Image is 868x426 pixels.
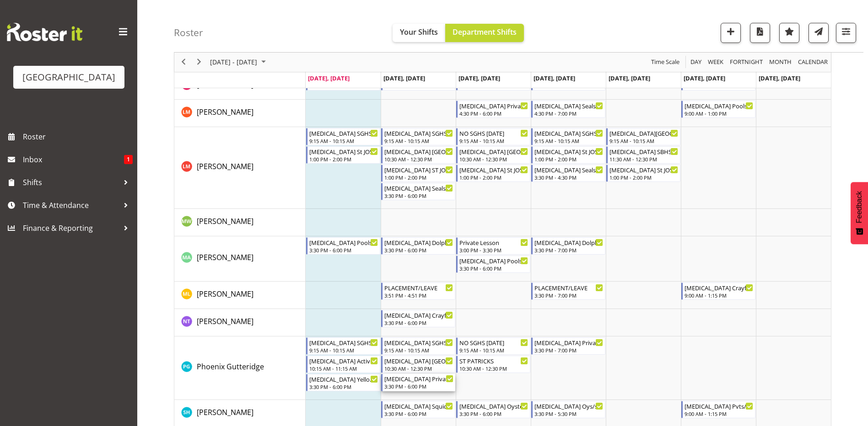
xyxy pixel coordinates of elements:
div: 3:30 PM - 7:00 PM [534,246,603,254]
div: 1:00 PM - 2:00 PM [384,174,453,181]
div: 3:30 PM - 7:00 PM [534,346,603,354]
div: 1:00 PM - 2:00 PM [609,174,678,181]
span: 1 [124,155,133,164]
span: [DATE] - [DATE] [209,57,258,68]
div: Phoenix Gutteridge"s event - T3 SGHS Begin From Monday, August 18, 2025 at 9:15:00 AM GMT+12:00 E... [306,337,380,355]
button: Month [797,57,830,68]
div: 9:00 AM - 1:00 PM [685,110,753,117]
span: Month [768,57,793,68]
div: 3:30 PM - 6:00 PM [309,383,378,390]
div: Phoenix Gutteridge"s event - NO SGHS TODAY Begin From Wednesday, August 20, 2025 at 9:15:00 AM GM... [456,337,530,355]
div: [MEDICAL_DATA] Poolside [685,101,753,110]
span: [PERSON_NAME] [197,107,253,117]
div: 10:30 AM - 12:30 PM [384,155,453,163]
div: 3:00 PM - 3:30 PM [459,246,528,254]
div: [MEDICAL_DATA] Poolside [459,256,528,265]
div: Lily McDowall"s event - T3 Poolside Begin From Saturday, August 23, 2025 at 9:00:00 AM GMT+12:00 ... [681,101,755,118]
div: NO SGHS [DATE] [459,128,528,138]
span: [PERSON_NAME] [197,252,253,262]
div: 10:15 AM - 11:15 AM [309,365,378,372]
div: Maree Ayto"s event - T3 Dolphins/Sharks Begin From Tuesday, August 19, 2025 at 3:30:00 PM GMT+12:... [381,237,455,255]
button: Timeline Week [706,57,725,68]
div: [MEDICAL_DATA] Seals [534,165,603,174]
div: Loralye McLean"s event - T3 SBHS (boys) Begin From Friday, August 22, 2025 at 11:30:00 AM GMT+12:... [606,146,680,164]
span: [PERSON_NAME] [197,80,253,90]
span: [PERSON_NAME] [197,216,253,226]
div: 9:00 AM - 1:15 PM [685,410,753,417]
div: Loralye McLean"s event - T3 St JOSEPH'S Begin From Friday, August 22, 2025 at 1:00:00 PM GMT+12:0... [606,165,680,182]
div: Lily McDowall"s event - T3 Privates Begin From Wednesday, August 20, 2025 at 4:30:00 PM GMT+12:00... [456,101,530,118]
div: [MEDICAL_DATA] Dolphins/Sharks [384,238,453,247]
span: Finance & Reporting [23,221,119,235]
div: 11:30 AM - 12:30 PM [609,155,678,163]
div: August 18 - 24, 2025 [207,53,271,72]
a: [PERSON_NAME] [197,252,253,263]
td: Mark Lieshout resource [174,282,306,309]
div: [MEDICAL_DATA] ST JOSEPH'S [384,165,453,174]
div: 3:30 PM - 4:30 PM [534,174,603,181]
div: [MEDICAL_DATA] SGHS [384,338,453,347]
div: [MEDICAL_DATA] SGHS [309,338,378,347]
div: 10:30 AM - 12:30 PM [459,365,528,372]
button: August 2025 [209,57,270,68]
button: Download a PDF of the roster according to the set date range. [750,23,770,43]
div: 9:15 AM - 10:15 AM [309,137,378,144]
div: 3:30 PM - 6:00 PM [459,265,528,272]
div: 4:30 PM - 7:00 PM [534,110,603,117]
div: Saelyn Healey"s event - T3 Oys/squ/Yep Begin From Thursday, August 21, 2025 at 3:30:00 PM GMT+12:... [531,401,605,418]
div: Loralye McLean"s event - T3 St JOSEPH'S Begin From Thursday, August 21, 2025 at 1:00:00 PM GMT+12... [531,146,605,164]
div: [MEDICAL_DATA] Privates [459,101,528,110]
a: Phoenix Gutteridge [197,361,264,372]
div: [MEDICAL_DATA] Poolside [309,238,378,247]
span: Feedback [855,191,863,223]
div: Loralye McLean"s event - T3 ST PATRICKS SCHOOL Begin From Wednesday, August 20, 2025 at 10:30:00 ... [456,146,530,164]
div: [MEDICAL_DATA] St JOSEPH'S [534,147,603,156]
span: [DATE], [DATE] [684,74,725,82]
div: 3:30 PM - 6:00 PM [384,319,453,326]
div: 9:15 AM - 10:15 AM [309,346,378,354]
div: 1:00 PM - 2:00 PM [309,155,378,163]
div: Saelyn Healey"s event - T3 Pvts/Crayfish Begin From Saturday, August 23, 2025 at 9:00:00 AM GMT+1... [681,401,755,418]
div: Nakita Tuuta"s event - T3 Crayfish Begin From Tuesday, August 19, 2025 at 3:30:00 PM GMT+12:00 En... [381,310,455,327]
div: Loralye McLean"s event - T3 St JOSEPH'S Begin From Monday, August 18, 2025 at 1:00:00 PM GMT+12:0... [306,146,380,164]
div: Loralye McLean"s event - T3 Seals/Sea Lions Begin From Tuesday, August 19, 2025 at 3:30:00 PM GMT... [381,183,455,200]
span: [DATE], [DATE] [458,74,500,82]
a: [PERSON_NAME] [197,407,253,418]
span: Time Scale [650,57,680,68]
td: Madison Wills resource [174,209,306,236]
div: Maree Ayto"s event - T3 Dolphins/Sharks Begin From Thursday, August 21, 2025 at 3:30:00 PM GMT+12... [531,237,605,255]
div: Maree Ayto"s event - T3 Poolside Begin From Wednesday, August 20, 2025 at 3:30:00 PM GMT+12:00 En... [456,256,530,273]
div: ST PATRICKS [459,356,528,365]
button: Timeline Day [689,57,703,68]
div: [MEDICAL_DATA][GEOGRAPHIC_DATA] [609,128,678,138]
td: Nakita Tuuta resource [174,309,306,336]
span: [DATE], [DATE] [383,74,425,82]
div: 9:15 AM - 10:15 AM [609,137,678,144]
div: [MEDICAL_DATA] Dolphins/Sharks [534,238,603,247]
div: 9:15 AM - 10:15 AM [459,346,528,354]
div: 9:15 AM - 10:15 AM [459,137,528,144]
div: Saelyn Healey"s event - T3 Squids Begin From Tuesday, August 19, 2025 at 3:30:00 PM GMT+12:00 End... [381,401,455,418]
button: Your Shifts [393,24,445,42]
div: NO SGHS [DATE] [459,338,528,347]
div: Loralye McLean"s event - T3 Seals Begin From Thursday, August 21, 2025 at 3:30:00 PM GMT+12:00 En... [531,165,605,182]
div: 10:30 AM - 12:30 PM [384,365,453,372]
div: 3:30 PM - 5:30 PM [534,410,603,417]
div: [MEDICAL_DATA] Oys/squ/Yep [534,401,603,410]
div: [MEDICAL_DATA] Crayfish/pvt [685,283,753,292]
div: Mark Lieshout"s event - PLACEMENT/LEAVE Begin From Thursday, August 21, 2025 at 3:30:00 PM GMT+12... [531,282,605,300]
button: Timeline Month [768,57,793,68]
span: calendar [797,57,829,68]
div: Loralye McLean"s event - T3 ST PATRICKS SCHOOL Begin From Tuesday, August 19, 2025 at 10:30:00 AM... [381,146,455,164]
div: 9:00 AM - 1:15 PM [685,292,753,299]
td: Maree Ayto resource [174,236,306,282]
div: Mark Lieshout"s event - PLACEMENT/LEAVE Begin From Tuesday, August 19, 2025 at 3:51:00 PM GMT+12:... [381,282,455,300]
div: 3:30 PM - 6:00 PM [384,246,453,254]
div: Phoenix Gutteridge"s event - ST PATRICKS Begin From Wednesday, August 20, 2025 at 10:30:00 AM GMT... [456,356,530,373]
div: 1:00 PM - 2:00 PM [534,155,603,163]
div: 3:51 PM - 4:51 PM [384,292,453,299]
td: Phoenix Gutteridge resource [174,336,306,400]
span: [DATE], [DATE] [534,74,575,82]
div: PLACEMENT/LEAVE [384,283,453,292]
